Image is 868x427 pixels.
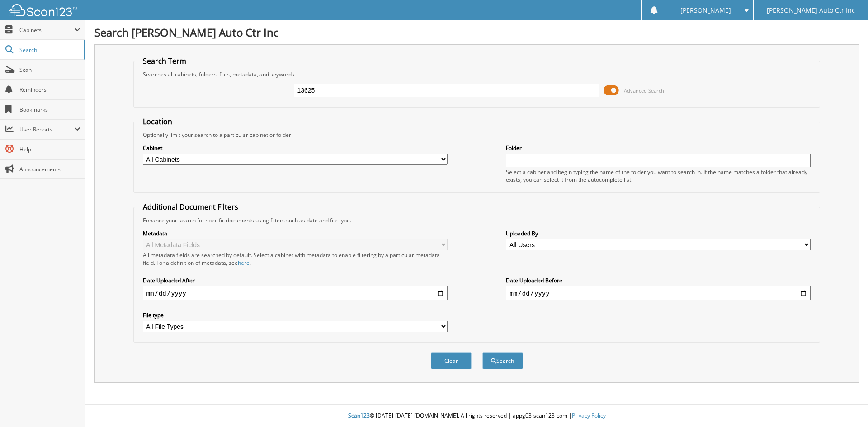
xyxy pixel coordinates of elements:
[85,405,868,427] div: © [DATE]-[DATE] [DOMAIN_NAME]. All rights reserved | appg03-scan123-com |
[138,56,191,66] legend: Search Term
[143,251,448,267] div: All metadata fields are searched by default. Select a cabinet with metadata to enable filtering b...
[19,165,80,173] span: Announcements
[19,126,74,133] span: User Reports
[506,144,811,152] label: Folder
[19,66,80,74] span: Scan
[143,230,448,237] label: Metadata
[506,277,811,284] label: Date Uploaded Before
[143,311,448,319] label: File type
[143,277,448,284] label: Date Uploaded After
[680,8,731,13] span: [PERSON_NAME]
[19,86,80,94] span: Reminders
[348,412,370,419] span: Scan123
[238,259,250,267] a: here
[138,70,816,78] div: Searches all cabinets, folders, files, metadata, and keywords
[431,352,472,369] button: Clear
[138,202,243,212] legend: Additional Document Filters
[624,87,664,94] span: Advanced Search
[94,25,859,40] h1: Search [PERSON_NAME] Auto Ctr Inc
[506,286,811,300] input: end
[19,46,79,54] span: Search
[823,384,868,427] iframe: Chat Widget
[143,286,448,300] input: start
[138,117,177,127] legend: Location
[506,168,811,183] div: Select a cabinet and begin typing the name of the folder you want to search in. If the name match...
[9,4,77,16] img: scan123-logo-white.svg
[143,144,448,152] label: Cabinet
[482,352,523,369] button: Search
[767,8,855,13] span: [PERSON_NAME] Auto Ctr Inc
[506,230,811,237] label: Uploaded By
[19,145,80,153] span: Help
[572,412,606,419] a: Privacy Policy
[138,216,816,224] div: Enhance your search for specific documents using filters such as date and file type.
[19,26,74,34] span: Cabinets
[19,106,80,113] span: Bookmarks
[138,131,816,139] div: Optionally limit your search to a particular cabinet or folder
